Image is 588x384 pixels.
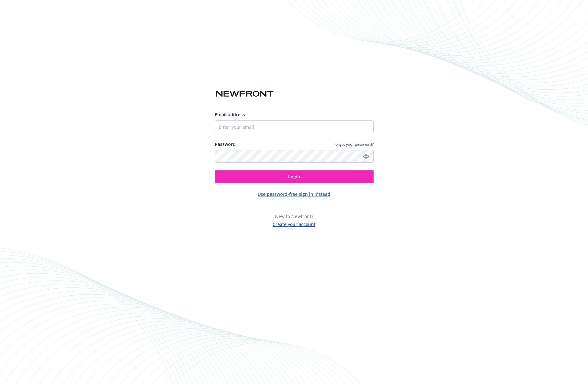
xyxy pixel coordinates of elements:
[273,220,315,228] button: Create your account
[288,174,300,180] span: Login
[215,150,374,163] input: Enter your password
[275,213,313,219] span: New to Newfront?
[215,112,245,118] span: Email address
[215,170,374,183] button: Login
[334,141,374,147] a: Forgot your password?
[258,191,330,197] button: Use password-free sign in instead
[215,120,374,133] input: Enter your email
[215,88,275,99] img: Newfront logo
[215,141,236,147] label: Password
[362,153,370,160] a: Show password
